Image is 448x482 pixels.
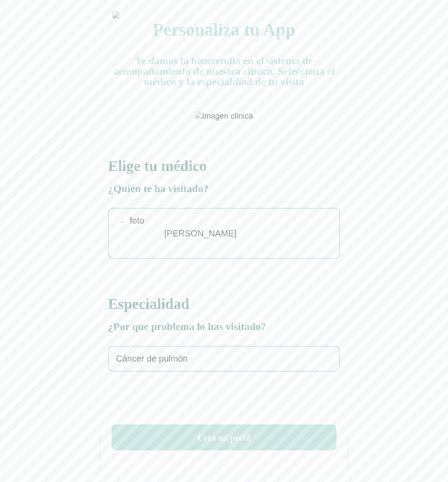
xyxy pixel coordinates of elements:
[108,183,340,194] h4: ¿Quién te ha visitado?
[112,11,119,18] img: ChevronLeft.svg
[108,321,340,332] h4: ¿Por que problema lo has visitado?
[108,156,340,176] h2: Elige tu médico
[108,55,340,87] h4: Te damos la bienvendia en el sistema de acompañamiento de nuestra clínica. Selecciona el médico y...
[108,18,340,41] h1: Personaliza tu App
[164,228,236,239] span: [PERSON_NAME]
[195,112,253,121] img: Imagen clínica
[112,424,336,450] button: Crea mi perfil
[116,216,151,251] img: foto
[108,294,340,314] h2: Especialidad
[116,354,188,364] span: Cáncer de pulmón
